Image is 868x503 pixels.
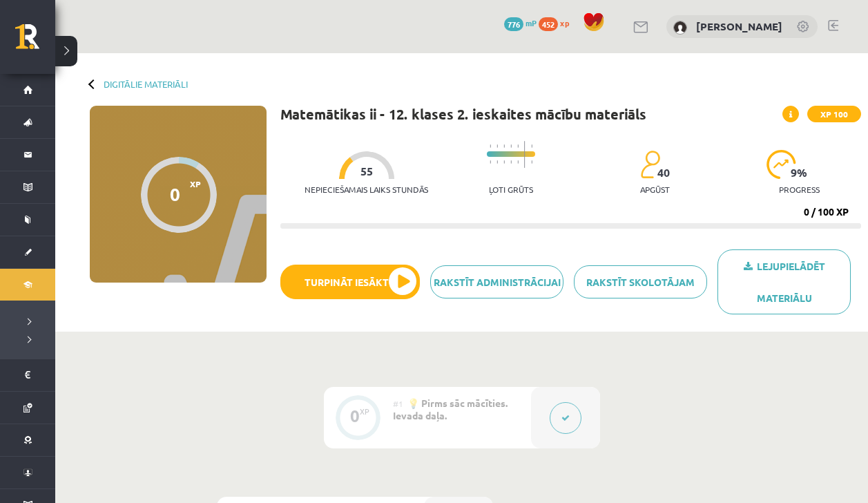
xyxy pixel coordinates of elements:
[393,397,508,421] span: 💡 Pirms sāc mācīties. Ievada daļa.
[170,184,180,205] div: 0
[531,160,532,164] img: icon-short-line-57e1e144782c952c97e751825c79c345078a6d821885a25fce030b3d8c18986b.svg
[280,106,646,122] h1: Matemātikas ii - 12. klases 2. ieskaites mācību materiāls
[496,160,498,164] img: icon-short-line-57e1e144782c952c97e751825c79c345078a6d821885a25fce030b3d8c18986b.svg
[496,144,498,148] img: icon-short-line-57e1e144782c952c97e751825c79c345078a6d821885a25fce030b3d8c18986b.svg
[539,17,576,28] a: 452 xp
[539,17,558,31] span: 452
[15,24,55,59] a: Rīgas 1. Tālmācības vidusskola
[280,265,420,299] button: Turpināt iesākto
[807,106,861,122] span: XP 100
[503,160,505,164] img: icon-short-line-57e1e144782c952c97e751825c79c345078a6d821885a25fce030b3d8c18986b.svg
[766,150,796,179] img: icon-progress-161ccf0a02000e728c5f80fcf4c31c7af3da0e1684b2b1d7c360e028c24a22f1.svg
[360,165,373,178] span: 55
[517,160,519,164] img: icon-short-line-57e1e144782c952c97e751825c79c345078a6d821885a25fce030b3d8c18986b.svg
[510,144,512,148] img: icon-short-line-57e1e144782c952c97e751825c79c345078a6d821885a25fce030b3d8c18986b.svg
[640,184,670,194] p: apgūst
[490,160,491,164] img: icon-short-line-57e1e144782c952c97e751825c79c345078a6d821885a25fce030b3d8c18986b.svg
[524,141,525,168] img: icon-long-line-d9ea69661e0d244f92f715978eff75569469978d946b2353a9bb055b3ed8787d.svg
[717,249,851,314] a: Lejupielādēt materiālu
[791,167,808,179] span: 9 %
[560,17,569,28] span: xp
[517,144,519,148] img: icon-short-line-57e1e144782c952c97e751825c79c345078a6d821885a25fce030b3d8c18986b.svg
[525,17,537,28] span: mP
[640,150,660,179] img: students-c634bb4e5e11cddfef0936a35e636f08e4e9abd3cc4e673bd6f9a4125e45ecb1.svg
[504,17,523,31] span: 776
[696,19,782,33] a: [PERSON_NAME]
[504,17,537,28] a: 776 mP
[779,184,820,194] p: progress
[393,398,403,409] span: #1
[490,144,491,148] img: icon-short-line-57e1e144782c952c97e751825c79c345078a6d821885a25fce030b3d8c18986b.svg
[531,144,532,148] img: icon-short-line-57e1e144782c952c97e751825c79c345078a6d821885a25fce030b3d8c18986b.svg
[574,265,707,298] a: Rakstīt skolotājam
[430,265,563,298] a: Rakstīt administrācijai
[673,21,687,35] img: Tuong Khang Nguyen
[104,79,188,89] a: Digitālie materiāli
[510,160,512,164] img: icon-short-line-57e1e144782c952c97e751825c79c345078a6d821885a25fce030b3d8c18986b.svg
[190,179,201,189] span: XP
[503,144,505,148] img: icon-short-line-57e1e144782c952c97e751825c79c345078a6d821885a25fce030b3d8c18986b.svg
[360,408,369,415] div: XP
[305,184,428,194] p: Nepieciešamais laiks stundās
[657,167,670,179] span: 40
[489,184,533,194] p: Ļoti grūts
[350,410,360,422] div: 0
